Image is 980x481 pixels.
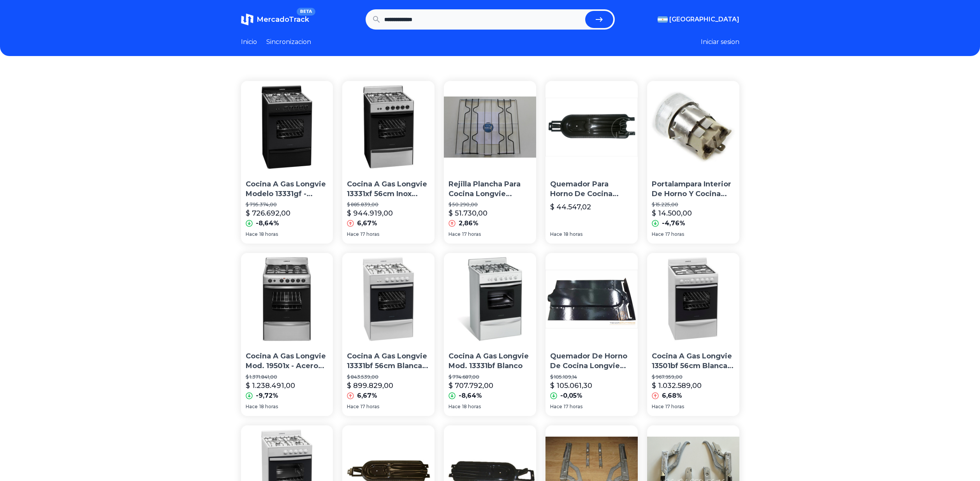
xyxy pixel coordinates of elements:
[444,253,536,416] a: Cocina A Gas Longvie Mod. 13331bf BlancoCocina A Gas Longvie Mod. 13331bf Blanco$ 774.687,00$ 707...
[256,219,279,228] p: -8,64%
[246,208,290,219] p: $ 726.692,00
[444,81,536,173] img: Rejilla Plancha Para Cocina Longvie 411/450/600
[241,13,253,26] img: MercadoTrack
[459,391,482,400] p: -8,64%
[550,231,562,237] span: Hace
[545,81,638,244] a: Quemador Para Horno De Cocina Longvie L6. Todos Los ModelosQuemador Para Horno De Cocina Longvie ...
[246,374,329,380] p: $ 1.371.841,00
[550,404,562,410] span: Hace
[652,202,735,208] p: $ 15.225,00
[449,351,531,371] p: Cocina A Gas Longvie Mod. 13331bf Blanco
[246,202,329,208] p: $ 795.374,00
[246,380,295,391] p: $ 1.238.491,00
[652,231,664,237] span: Hace
[701,37,739,47] button: Iniciar sesion
[665,404,684,410] span: 17 horas
[246,179,329,199] p: Cocina A Gas Longvie Modelo 13331gf - Grafito
[652,351,735,371] p: Cocina A Gas Longvie 13501bf 56cm Blanca Cajón Parrilla
[550,179,633,199] p: Quemador Para Horno De Cocina Longvie L6. Todos Los Modelos
[564,404,582,410] span: 17 horas
[347,374,430,380] p: $ 843.539,00
[342,81,435,173] img: Cocina A Gas Longvie 13331xf 56cm Inox Cajón Parrilla
[647,253,739,416] a: Cocina A Gas Longvie 13501bf 56cm Blanca Cajón ParrillaCocina A Gas Longvie 13501bf 56cm Blanca C...
[647,253,739,345] img: Cocina A Gas Longvie 13501bf 56cm Blanca Cajón Parrilla
[259,404,278,410] span: 18 horas
[449,231,461,237] span: Hace
[342,81,435,244] a: Cocina A Gas Longvie 13331xf 56cm Inox Cajón ParrillaCocina A Gas Longvie 13331xf 56cm Inox Cajón...
[560,391,582,400] p: -0,05%
[449,380,493,391] p: $ 707.792,00
[241,81,333,173] img: Cocina A Gas Longvie Modelo 13331gf - Grafito
[662,391,682,400] p: 6,68%
[347,380,393,391] p: $ 899.829,00
[241,37,257,47] a: Inicio
[652,208,692,219] p: $ 14.500,00
[259,231,278,237] span: 18 horas
[449,404,461,410] span: Hace
[361,231,379,237] span: 17 horas
[347,202,430,208] p: $ 885.839,00
[658,16,668,23] img: Argentina
[669,15,739,24] span: [GEOGRAPHIC_DATA]
[545,253,638,345] img: Quemador De Horno De Cocina Longvie Superlimpiamatic L5
[342,253,435,416] a: Cocina A Gas Longvie 13331bf 56cm Blanca Cajón ParrillaCocina A Gas Longvie 13331bf 56cm Blanca C...
[347,404,359,410] span: Hace
[652,380,702,391] p: $ 1.032.589,00
[241,81,333,244] a: Cocina A Gas Longvie Modelo 13331gf - GrafitoCocina A Gas Longvie Modelo 13331gf - Grafito$ 795.3...
[246,351,329,371] p: Cocina A Gas Longvie Mod. 19501x - Acero Inox.
[550,374,633,380] p: $ 105.109,14
[462,404,481,410] span: 18 horas
[347,208,393,219] p: $ 944.919,00
[550,202,591,212] p: $ 44.547,02
[347,231,359,237] span: Hace
[662,219,685,228] p: -4,76%
[241,13,309,26] a: MercadoTrackBETA
[357,391,377,400] p: 6,67%
[241,253,333,416] a: Cocina A Gas Longvie Mod. 19501x - Acero Inox.Cocina A Gas Longvie Mod. 19501x - Acero Inox.$ 1.3...
[462,231,481,237] span: 17 horas
[449,374,531,380] p: $ 774.687,00
[257,15,309,24] span: MercadoTrack
[357,219,377,228] p: 6,67%
[347,179,430,199] p: Cocina A Gas Longvie 13331xf 56cm Inox Cajón Parrilla
[444,81,536,244] a: Rejilla Plancha Para Cocina Longvie 411/450/600Rejilla Plancha Para Cocina Longvie 411/450/600$ 5...
[652,179,735,199] p: Portalampara Interior De Horno Y Cocina Original Longvie
[658,15,739,24] button: [GEOGRAPHIC_DATA]
[342,253,435,345] img: Cocina A Gas Longvie 13331bf 56cm Blanca Cajón Parrilla
[241,253,333,345] img: Cocina A Gas Longvie Mod. 19501x - Acero Inox.
[246,404,258,410] span: Hace
[459,219,479,228] p: 2,86%
[361,404,379,410] span: 17 horas
[266,37,311,47] a: Sincronizacion
[652,374,735,380] p: $ 967.959,00
[550,380,592,391] p: $ 105.061,30
[564,231,582,237] span: 18 horas
[545,81,638,173] img: Quemador Para Horno De Cocina Longvie L6. Todos Los Modelos
[256,391,278,400] p: -9,72%
[647,81,739,173] img: Portalampara Interior De Horno Y Cocina Original Longvie
[246,231,258,237] span: Hace
[347,351,430,371] p: Cocina A Gas Longvie 13331bf 56cm Blanca Cajón Parrilla
[449,179,531,199] p: Rejilla Plancha Para Cocina Longvie 411/450/600
[449,202,531,208] p: $ 50.290,00
[550,351,633,371] p: Quemador De Horno De Cocina Longvie Superlimpiamatic L5
[449,208,487,219] p: $ 51.730,00
[444,253,536,345] img: Cocina A Gas Longvie Mod. 13331bf Blanco
[652,404,664,410] span: Hace
[297,8,315,16] span: BETA
[647,81,739,244] a: Portalampara Interior De Horno Y Cocina Original Longvie Portalampara Interior De Horno Y Cocina ...
[665,231,684,237] span: 17 horas
[545,253,638,416] a: Quemador De Horno De Cocina Longvie Superlimpiamatic L5Quemador De Horno De Cocina Longvie Superl...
